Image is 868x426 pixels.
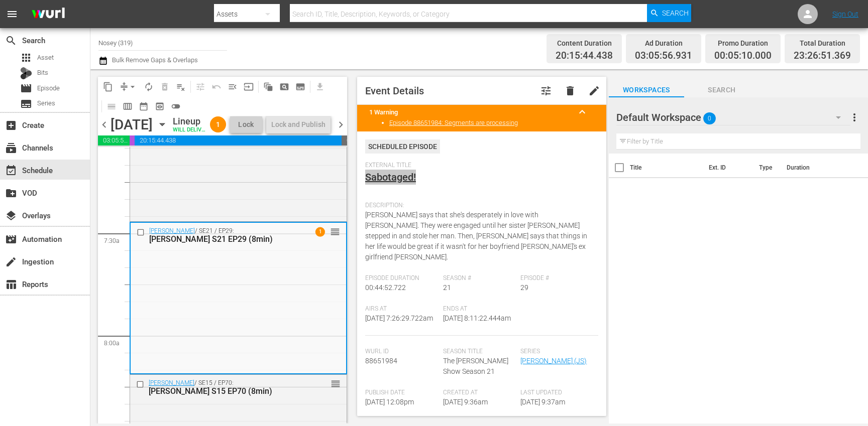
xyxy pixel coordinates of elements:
div: Ad Duration [635,36,692,50]
span: [DATE] 9:37am [520,398,565,406]
span: Episode # [520,274,593,282]
span: 1 [210,120,226,128]
span: reorder [330,226,340,237]
div: WILL DELIVER: [DATE] 3a (local) [173,127,206,133]
span: Season Title [443,348,516,356]
th: Duration [781,154,841,182]
span: input [244,82,254,92]
th: Title [630,154,703,182]
span: View Backup [152,98,168,114]
span: Episode Duration [365,274,438,282]
span: 00:44:52.722 [365,283,406,292]
span: Reports [5,278,17,291]
span: 20:15:44.438 [556,50,613,62]
span: delete [564,85,576,97]
span: autorenew_outlined [144,82,154,92]
div: Scheduled Episode [365,139,440,154]
th: Ext. ID [703,154,752,182]
span: edit [588,85,600,97]
span: 1 [315,227,325,236]
span: Bits [37,68,48,78]
span: 88651984 [365,357,397,365]
span: Description: [365,202,593,210]
span: Schedule [5,165,17,177]
span: Asset [20,52,32,64]
div: Content Duration [556,36,613,50]
span: toggle_off [171,101,181,111]
span: Airs At [365,305,438,313]
span: Create Search Block [276,79,292,95]
span: Update Metadata from Key Asset [241,79,257,95]
span: Create [5,119,17,131]
span: [PERSON_NAME] says that she's desperately in love with [PERSON_NAME]. They were engaged until her... [365,211,587,261]
span: Episode [20,82,32,94]
button: Lock and Publish [266,115,331,133]
span: 21 [443,283,451,292]
span: Publish Date [365,389,438,397]
div: Bits [20,67,32,79]
span: Copy Lineup [100,79,116,95]
span: [DATE] 9:36am [443,398,488,406]
title: 1 Warning [369,108,570,116]
button: delete [558,79,582,103]
a: [PERSON_NAME] (JS) [520,357,587,365]
span: chevron_right [335,118,347,131]
span: Revert to Primary Episode [208,79,225,95]
span: Loop Content [141,79,157,95]
span: Event Details [365,85,424,97]
span: Channels [5,142,17,154]
span: Month Calendar View [136,98,152,114]
span: Season # [443,274,516,282]
div: / SE15 / EP70: [149,379,297,396]
span: preview_outlined [155,101,165,111]
span: Created At [443,389,516,397]
button: more_vert [848,105,860,129]
span: [DATE] 8:11:22.444am [443,314,511,322]
span: 20:15:44.438 [135,135,342,146]
span: chevron_left [98,118,111,131]
a: Sabotaged! [365,171,416,183]
span: auto_awesome_motion_outlined [263,82,273,92]
span: 24 hours Lineup View is OFF [168,98,184,114]
button: Lock [230,116,262,133]
span: External Title [365,162,593,170]
button: reorder [330,226,340,236]
span: more_vert [848,111,860,123]
span: Series [20,98,32,110]
span: menu [6,8,18,20]
button: edit [582,79,606,103]
div: / SE21 / EP29: [149,227,297,244]
span: Clear Lineup [173,79,189,95]
span: keyboard_arrow_up [576,106,588,118]
th: Type [753,154,781,182]
span: Download as CSV [308,77,328,96]
button: Search [647,4,691,22]
span: Ingestion [5,256,17,268]
span: compress [119,82,129,92]
span: 00:05:10.000 [130,135,135,146]
span: 29 [520,283,528,292]
span: [DATE] 12:08pm [365,398,414,406]
span: Search [662,4,689,22]
span: content_copy [103,82,113,92]
img: ans4CAIJ8jUAAAAAAAAAAAAAAAAAAAAAAAAgQb4GAAAAAAAAAAAAAAAAAAAAAAAAJMjXAAAAAAAAAAAAAAAAAAAAAAAAgAT5G... [24,3,72,26]
div: [DATE] [111,116,153,133]
button: tune [534,79,558,103]
span: playlist_remove_outlined [176,82,186,92]
span: 03:05:56.931 [98,135,130,146]
span: Week Calendar View [120,98,136,114]
span: Remove Gaps & Overlaps [116,79,141,95]
span: Customize Events [189,77,208,96]
div: Default Workspace [616,103,851,131]
div: [PERSON_NAME] S21 EP29 (8min) [149,234,297,244]
span: 03:05:56.931 [635,50,692,62]
span: Refresh All Search Blocks [257,77,276,96]
a: [PERSON_NAME] [149,227,195,234]
button: keyboard_arrow_up [570,100,594,124]
span: Ends At [443,305,516,313]
div: Total Duration [794,36,851,50]
span: [DATE] 7:26:29.722am [365,314,433,322]
span: Overlays [5,210,17,222]
span: Episode [37,83,60,93]
span: menu_open [228,82,238,92]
